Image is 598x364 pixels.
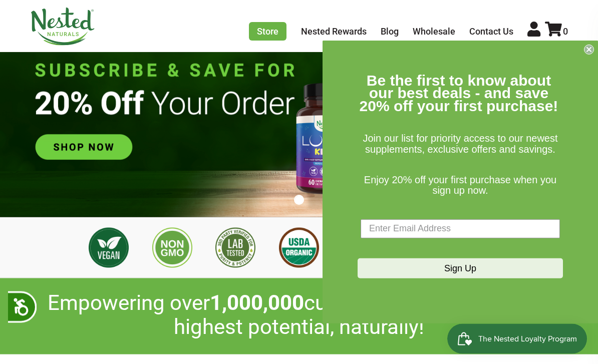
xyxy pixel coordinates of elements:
span: Enjoy 20% off your first purchase when you sign up now. [364,174,556,196]
img: 3rd Party Lab Tested [215,228,255,268]
a: Store [249,22,286,41]
button: 1 of 1 [294,195,304,205]
span: 1,000,000 [210,290,304,315]
h2: Empowering over customers to achieve their highest potential, naturally! [30,291,568,339]
span: Join our list for priority access to our newest supplements, exclusive offers and savings. [363,133,557,155]
button: Close dialog [584,45,594,55]
span: Be the first to know about our best deals - and save 20% off your first purchase! [360,72,558,114]
img: Non GMO [152,228,192,268]
input: Enter Email Address [361,219,560,238]
a: Blog [381,26,399,37]
a: Nested Rewards [301,26,367,37]
button: Sign Up [358,258,563,278]
a: Contact Us [469,26,513,37]
img: USDA Organic [279,228,319,268]
iframe: Button to open loyalty program pop-up [447,324,588,354]
a: 0 [545,26,568,37]
img: Nested Naturals [30,8,95,46]
a: Wholesale [413,26,455,37]
span: 0 [563,26,568,37]
img: Vegan [89,228,129,268]
div: FLYOUT Form [323,41,598,323]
